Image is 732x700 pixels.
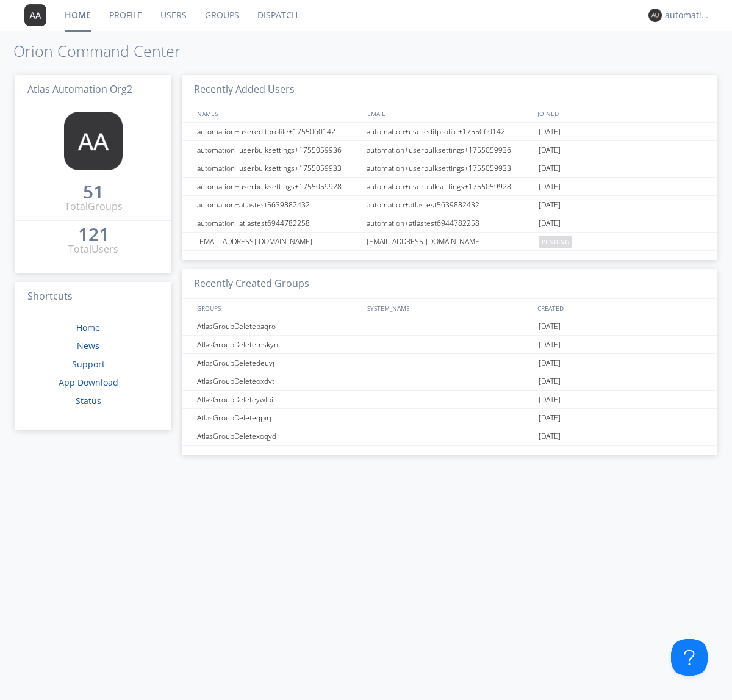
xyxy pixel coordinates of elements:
div: automation+atlastest5639882432 [364,196,536,214]
a: automation+usereditprofile+1755060142automation+usereditprofile+1755060142[DATE] [182,123,717,141]
span: [DATE] [539,141,561,159]
div: Total Groups [65,200,123,214]
span: [DATE] [539,372,561,391]
div: GROUPS [194,299,361,317]
div: automation+atlastest5639882432 [194,196,363,214]
a: AtlasGroupDeleteqpirj[DATE] [182,409,717,427]
img: 373638.png [648,9,662,22]
a: 51 [83,186,104,200]
div: automation+userbulksettings+1755059928 [364,178,536,195]
div: automation+userbulksettings+1755059936 [364,141,536,159]
a: 121 [78,228,109,242]
div: AtlasGroupDeleteoxdvt [194,372,363,390]
div: AtlasGroupDeleteqpirj [194,409,363,427]
span: [DATE] [539,178,561,196]
a: AtlasGroupDeletedeuvj[DATE] [182,354,717,372]
div: CREATED [534,299,705,317]
span: [DATE] [539,159,561,178]
a: Support [72,358,105,370]
a: AtlasGroupDeletepaqro[DATE] [182,317,717,336]
div: AtlasGroupDeletedeuvj [194,354,363,372]
a: AtlasGroupDeleteywlpi[DATE] [182,391,717,409]
span: [DATE] [539,317,561,336]
a: automation+atlastest6944782258automation+atlastest6944782258[DATE] [182,214,717,233]
img: 373638.png [24,4,46,26]
div: AtlasGroupDeletepaqro [194,317,363,335]
div: automation+usereditprofile+1755060142 [194,123,363,140]
span: [DATE] [539,427,561,446]
div: AtlasGroupDeletexoqyd [194,427,363,445]
span: [DATE] [539,196,561,214]
span: [DATE] [539,391,561,409]
div: automation+userbulksettings+1755059936 [194,141,363,159]
a: automation+atlastest5639882432automation+atlastest5639882432[DATE] [182,196,717,214]
div: automation+atlas0035+org2 [665,9,711,21]
img: 373638.png [64,112,123,170]
div: AtlasGroupDeleteywlpi [194,391,363,408]
div: [EMAIL_ADDRESS][DOMAIN_NAME] [194,233,363,250]
a: automation+userbulksettings+1755059928automation+userbulksettings+1755059928[DATE] [182,178,717,196]
a: News [77,340,99,352]
div: NAMES [194,104,361,122]
div: Total Users [68,242,118,256]
div: SYSTEM_NAME [364,299,534,317]
span: [DATE] [539,336,561,354]
span: Atlas Automation Org2 [27,82,132,96]
span: [DATE] [539,123,561,141]
div: automation+usereditprofile+1755060142 [364,123,536,140]
a: Status [76,395,101,406]
span: [DATE] [539,214,561,233]
a: App Download [59,377,118,388]
div: automation+atlastest6944782258 [364,214,536,232]
h3: Recently Added Users [182,75,717,105]
a: automation+userbulksettings+1755059936automation+userbulksettings+1755059936[DATE] [182,141,717,159]
iframe: Toggle Customer Support [671,639,708,676]
div: EMAIL [364,104,534,122]
div: [EMAIL_ADDRESS][DOMAIN_NAME] [364,233,536,250]
div: automation+atlastest6944782258 [194,214,363,232]
div: automation+userbulksettings+1755059928 [194,178,363,195]
span: [DATE] [539,409,561,427]
a: AtlasGroupDeletemskyn[DATE] [182,336,717,354]
h3: Shortcuts [15,282,171,312]
a: AtlasGroupDeletexoqyd[DATE] [182,427,717,446]
div: JOINED [534,104,705,122]
a: AtlasGroupDeleteoxdvt[DATE] [182,372,717,391]
div: 51 [83,186,104,198]
div: automation+userbulksettings+1755059933 [194,159,363,177]
a: Home [76,322,100,333]
span: pending [539,236,572,248]
h3: Recently Created Groups [182,269,717,299]
span: [DATE] [539,354,561,372]
div: automation+userbulksettings+1755059933 [364,159,536,177]
a: automation+userbulksettings+1755059933automation+userbulksettings+1755059933[DATE] [182,159,717,178]
div: AtlasGroupDeletemskyn [194,336,363,353]
a: [EMAIL_ADDRESS][DOMAIN_NAME][EMAIL_ADDRESS][DOMAIN_NAME]pending [182,233,717,251]
div: 121 [78,228,109,240]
